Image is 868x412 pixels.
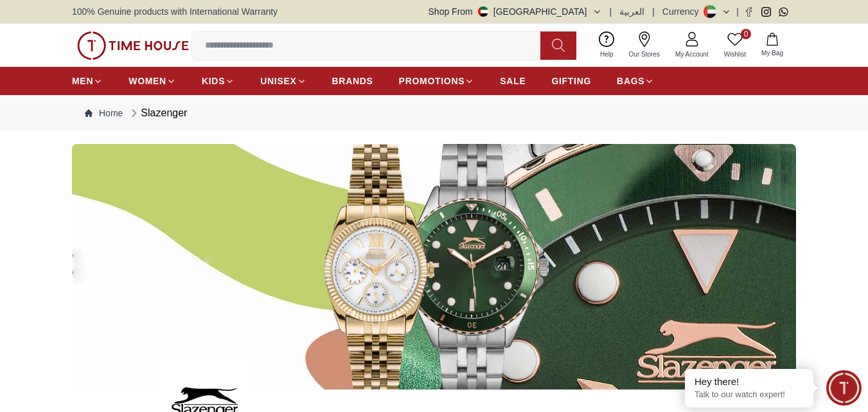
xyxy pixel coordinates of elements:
[399,69,475,93] a: PROMOTIONS
[624,49,665,59] span: Our Stores
[617,75,644,87] span: BAGS
[77,31,189,60] img: ...
[617,69,654,93] a: BAGS
[662,5,704,18] div: Currency
[72,5,278,18] span: 100% Genuine products with International Warranty
[621,29,668,62] a: Our Stores
[719,49,751,59] span: Wishlist
[85,107,123,120] a: Home
[260,75,296,87] span: UNISEX
[619,5,644,18] button: العربية
[128,75,166,87] span: WOMEN
[332,75,373,87] span: BRANDS
[72,144,796,390] img: ...
[826,370,862,406] div: Chat Widget
[429,5,602,18] button: Shop From[GEOGRAPHIC_DATA]
[736,5,739,18] span: |
[652,5,655,18] span: |
[716,29,754,62] a: 0Wishlist
[332,69,373,93] a: BRANDS
[756,48,788,58] span: My Bag
[779,7,788,17] a: Whatsapp
[551,75,591,87] span: GIFTING
[478,6,488,17] img: United Arab Emirates
[399,75,465,87] span: PROMOTIONS
[72,95,796,131] nav: Breadcrumb
[500,69,526,93] a: SALE
[128,69,176,93] a: WOMEN
[695,375,804,388] div: Hey there!
[754,30,791,60] button: My Bag
[202,75,225,87] span: KIDS
[72,69,103,93] a: MEN
[128,105,187,121] div: Slazenger
[500,75,526,87] span: SALE
[202,69,235,93] a: KIDS
[695,390,804,400] p: Talk to our watch expert!
[260,69,306,93] a: UNISEX
[741,29,751,39] span: 0
[72,75,93,87] span: MEN
[610,5,612,18] span: |
[551,69,591,93] a: GIFTING
[744,7,754,17] a: Facebook
[670,49,714,59] span: My Account
[761,7,771,17] a: Instagram
[595,49,619,59] span: Help
[592,29,621,62] a: Help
